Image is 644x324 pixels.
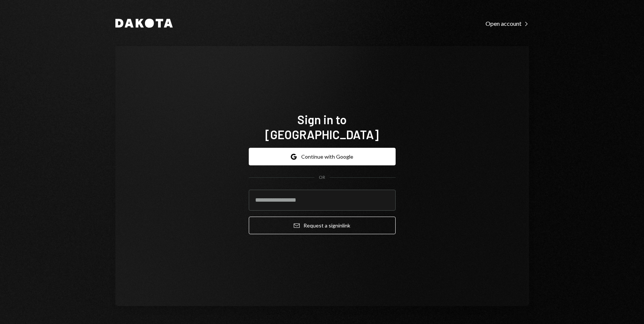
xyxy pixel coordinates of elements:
button: Request a signinlink [249,217,396,234]
h1: Sign in to [GEOGRAPHIC_DATA] [249,112,396,142]
div: Open account [486,20,529,27]
a: Open account [486,19,529,27]
div: OR [319,174,325,181]
button: Continue with Google [249,148,396,165]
